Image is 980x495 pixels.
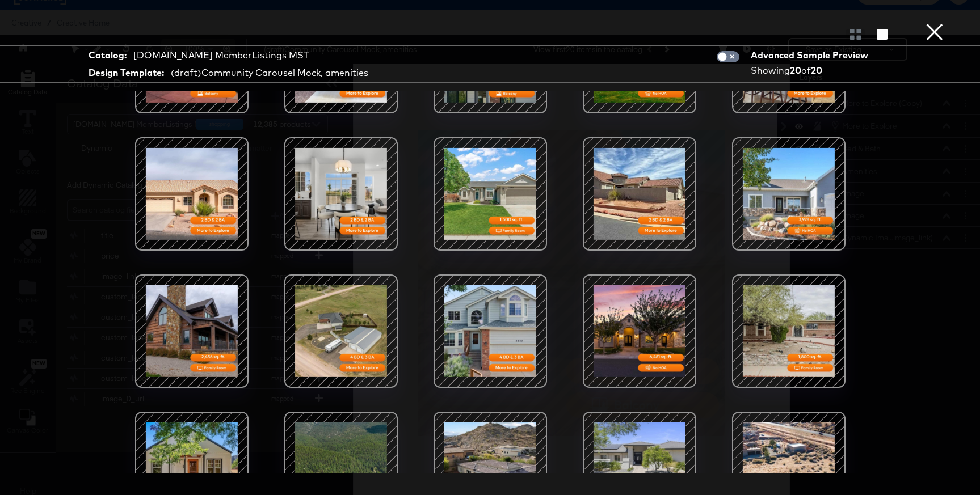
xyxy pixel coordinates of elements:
[89,66,164,79] strong: Design Template:
[751,49,872,62] div: Advanced Sample Preview
[171,66,368,79] div: (draft)Community Carousel Mock, amenities
[89,49,127,62] strong: Catalog:
[811,65,822,76] strong: 20
[790,65,801,76] strong: 20
[751,64,872,77] div: Showing of
[133,49,309,62] div: [DOMAIN_NAME] MemberListings MST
